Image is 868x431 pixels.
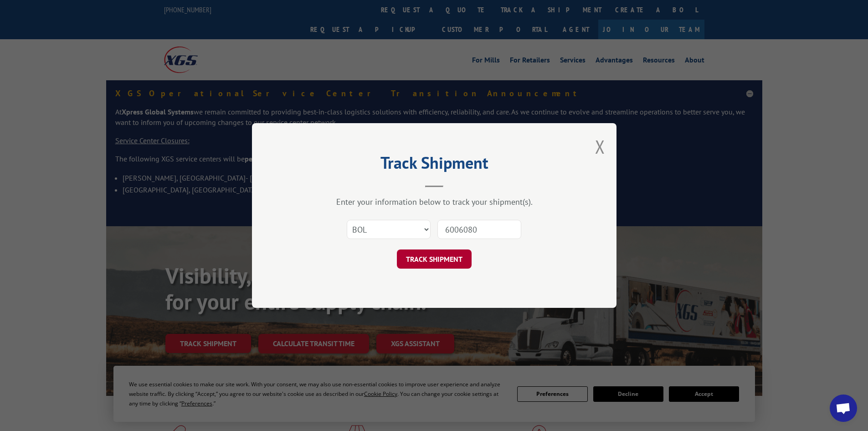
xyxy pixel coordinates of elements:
button: Close modal [595,135,605,159]
input: Number(s) [437,220,521,239]
div: Enter your information below to track your shipment(s). [298,197,571,207]
button: TRACK SHIPMENT [397,249,472,269]
a: Open chat [830,395,857,422]
h2: Track Shipment [298,156,571,174]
